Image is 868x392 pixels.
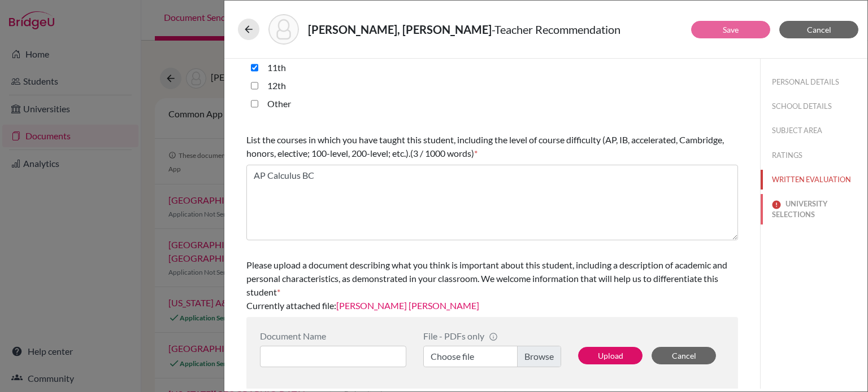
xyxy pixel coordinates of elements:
div: File - PDFs only [423,331,561,341]
a: [PERSON_NAME] [PERSON_NAME] [336,300,479,311]
span: - Teacher Recommendation [492,23,620,36]
span: info [489,332,498,341]
label: 11th [267,61,286,74]
span: (3 / 1000 words) [410,148,474,158]
button: Upload [578,347,643,364]
button: PERSONAL DETAILS [761,72,867,92]
label: Other [267,97,291,111]
button: Cancel [652,347,716,364]
div: Currently attached file: [246,254,738,317]
button: RATINGS [761,146,867,165]
button: UNIVERSITY SELECTIONS [761,194,867,224]
textarea: AP Calculus BC [246,165,738,240]
span: List the courses in which you have taught this student, including the level of course difficulty ... [246,134,724,158]
button: SUBJECT AREA [761,121,867,140]
div: Document Name [260,331,406,341]
button: WRITTEN EVALUATION [761,170,867,190]
strong: [PERSON_NAME], [PERSON_NAME] [308,23,492,36]
button: SCHOOL DETAILS [761,96,867,116]
label: Choose file [423,346,561,367]
img: error-544570611efd0a2d1de9.svg [772,200,781,209]
span: Please upload a document describing what you think is important about this student, including a d... [246,259,727,297]
label: 12th [267,79,286,93]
